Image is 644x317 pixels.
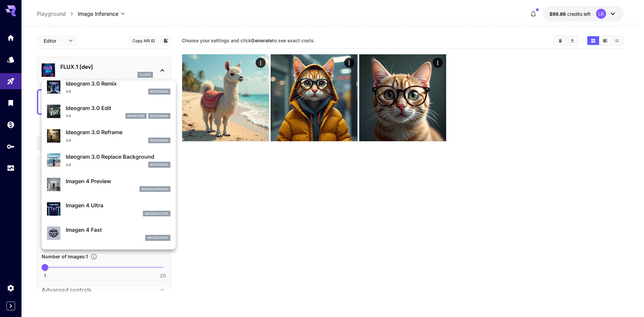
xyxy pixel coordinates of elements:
p: inpainting [127,114,145,118]
p: ideogram3 [150,138,168,143]
p: Imagen 4 Fast [66,226,170,234]
p: Ideogram 3.0 Edit [66,104,170,112]
p: imagen4preview [142,187,168,192]
div: Ideogram 3.0 Edit3.0inpaintingideogram3 [47,101,170,122]
p: ideogram3 [150,114,168,118]
p: 3.0 [66,89,71,94]
p: Ideogram 3.0 Replace Background [66,153,170,161]
p: ideogram3 [150,89,168,94]
p: Ideogram 3.0 Reframe [66,128,170,136]
p: Imagen 4 Preview [66,177,170,185]
div: Ideogram 3.0 Reframe3.0ideogram3 [47,125,170,146]
div: Ideogram 3.0 Remix3.0ideogram3 [47,77,170,97]
p: 3.0 [66,138,71,143]
div: Imagen 4 Fastimagen4fast [47,223,170,244]
p: imagen4ultra [145,211,168,216]
p: Imagen 4 Ultra [66,201,170,209]
p: Ideogram 3.0 Remix [66,80,170,88]
p: 3.0 [66,162,71,167]
p: imagen4fast [147,235,168,240]
p: ideogram3 [150,162,168,167]
div: Imagen 4 Previewimagen4preview [47,174,170,195]
div: Ideogram 3.0 Replace Background3.0ideogram3 [47,150,170,170]
div: Imagen 4 Ultraimagen4ultra [47,199,170,219]
p: 3.0 [66,113,71,118]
